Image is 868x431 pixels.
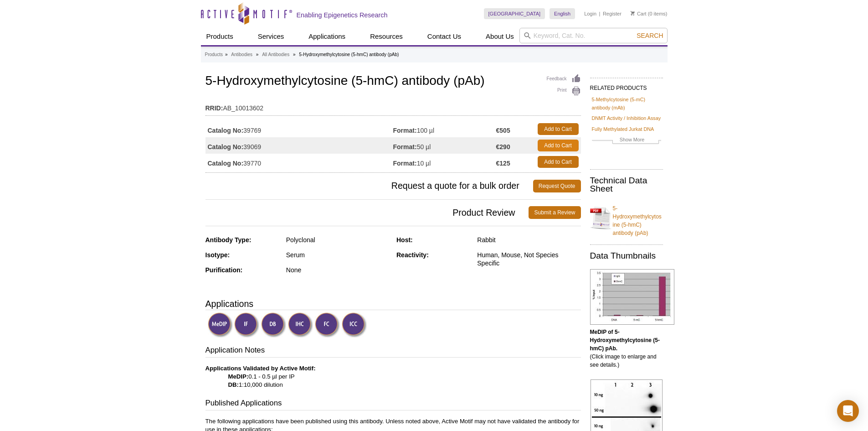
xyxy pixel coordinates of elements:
strong: €125 [496,159,510,167]
strong: Catalog No: [208,143,244,151]
strong: MeDIP: [228,373,249,380]
h3: Applications [205,297,581,311]
a: Antibodies [231,51,252,59]
strong: Format: [393,159,417,167]
img: Your Cart [631,11,635,16]
h2: Data Thumbnails [590,252,663,260]
a: Submit a Review [529,206,580,219]
li: » [293,52,296,57]
a: Products [201,28,239,45]
h2: Enabling Epigenetics Research [297,11,388,19]
a: English [550,8,575,19]
div: Serum [286,251,390,259]
a: 5-Methylcytosine (5-mC) antibody (mAb) [592,95,661,112]
strong: RRID: [205,104,223,112]
b: Applications Validated by Active Motif: [205,365,316,372]
strong: Catalog No: [208,159,244,167]
img: Immunohistochemistry Validated [288,312,313,338]
div: None [286,266,390,274]
h3: Application Notes [205,345,581,358]
h2: RELATED PRODUCTS [590,78,663,94]
span: Search [637,32,663,39]
a: Fully Methylated Jurkat DNA [592,125,654,133]
a: Contact Us [422,28,467,45]
a: Products [205,51,223,59]
a: Services [252,28,290,45]
b: MeDIP of 5-Hydroxymethylcytosine (5-hmC) pAb. [590,329,660,352]
strong: Reactivity: [396,251,429,259]
td: 50 µl [393,137,496,154]
li: | [599,8,601,19]
span: Request a quote for a bulk order [205,180,533,192]
button: Search [634,31,666,40]
td: 39770 [205,154,393,170]
a: Resources [365,28,408,45]
li: 5-Hydroxymethylcytosine (5-hmC) antibody (pAb) [299,52,399,57]
strong: €290 [496,143,510,151]
img: Flow Cytometry Validated [315,312,340,338]
a: Add to Cart [538,156,579,168]
a: DNMT Activity / Inhibition Assay [592,114,661,122]
img: Immunocytochemistry Validated [342,312,367,338]
strong: Catalog No: [208,126,244,135]
a: Cart [631,10,647,17]
strong: Isotype: [205,251,230,259]
a: Show More [592,135,661,146]
span: Product Review [205,206,529,219]
a: Add to Cart [538,123,579,135]
strong: €505 [496,126,510,135]
div: Polyclonal [286,236,390,244]
h1: 5-Hydroxymethylcytosine (5-hmC) antibody (pAb) [205,74,581,89]
li: » [225,52,228,57]
td: 39069 [205,137,393,154]
h2: Technical Data Sheet [590,177,663,193]
a: Register [603,10,621,17]
input: Keyword, Cat. No. [519,28,668,43]
strong: Format: [393,143,417,151]
a: [GEOGRAPHIC_DATA] [484,8,545,19]
img: Immunofluorescence Validated [234,312,259,338]
td: 39769 [205,121,393,137]
a: Request Quote [533,180,581,192]
strong: DB: [228,381,239,388]
p: (Click image to enlarge and see details.) [590,328,663,369]
img: 5-Hydroxymethylcytosine (5-hmC) antibody (pAb) tested by MeDIP analysis. [590,269,674,325]
td: 100 µl [393,121,496,137]
a: 5-Hydroxymethylcytosine (5-hmC) antibody (pAb) [590,199,663,237]
p: 0.1 - 0.5 µl per IP 1:10,000 dilution [205,364,581,389]
h3: Published Applications [205,398,581,410]
img: Methyl-DNA Immunoprecipitation Validated [208,312,233,338]
td: 10 µl [393,154,496,170]
li: (0 items) [631,8,668,19]
div: Human, Mouse, Not Species Specific [477,251,580,267]
a: About Us [480,28,519,45]
strong: Antibody Type: [205,236,252,244]
a: Applications [303,28,351,45]
strong: Purification: [205,266,243,274]
a: All Antibodies [262,51,289,59]
div: Open Intercom Messenger [837,400,859,422]
a: Login [584,10,596,17]
a: Feedback [547,74,581,84]
img: Dot Blot Validated [261,312,286,338]
div: Rabbit [477,236,580,244]
strong: Host: [396,236,413,244]
a: Add to Cart [538,140,579,151]
td: AB_10013602 [205,99,581,113]
li: » [256,52,259,57]
a: Print [547,86,581,96]
strong: Format: [393,126,417,135]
